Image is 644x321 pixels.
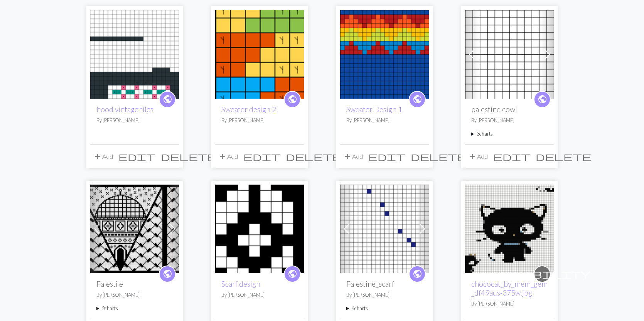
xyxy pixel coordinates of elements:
img: Copy of Falestine [90,185,179,273]
i: public [413,266,422,282]
img: Sweater Design 1 [340,10,429,99]
span: public [413,93,422,105]
button: Delete [408,149,469,164]
i: Edit [493,152,530,161]
a: chococat_by_mem_gem_df49aus-375w.jpg [465,224,554,232]
a: Sweater Design 1 [346,105,402,114]
h2: Falesti e [96,279,173,288]
summary: 4charts [346,305,423,312]
summary: 3charts [471,130,548,138]
p: By [PERSON_NAME] [471,117,548,124]
a: public [409,91,426,108]
a: public [534,91,551,108]
a: Scarf design [221,279,260,288]
a: chococat_by_mem_gem_df49aus-375w.jpg [471,279,548,297]
p: By [PERSON_NAME] [221,117,298,124]
span: public [163,93,172,105]
button: Add [465,149,491,164]
i: public [288,92,297,107]
a: Scarf design [215,224,304,232]
p: By [PERSON_NAME] [346,117,423,124]
h2: palestine cowl [471,105,548,114]
button: Edit [491,149,533,164]
a: hood vintage tiles [90,50,179,57]
a: Sweater design 2 [215,50,304,57]
span: add [93,151,102,162]
span: edit [118,151,155,162]
button: Edit [116,149,158,164]
img: Sweater design 2 [215,10,304,99]
button: Add [90,149,116,164]
summary: 2charts [96,305,173,312]
p: By [PERSON_NAME] [96,291,173,299]
span: delete [286,151,341,162]
i: public [538,92,547,107]
button: Add [215,149,241,164]
i: Edit [243,152,280,161]
i: public [413,92,422,107]
i: Edit [118,152,155,161]
span: edit [493,151,530,162]
span: public [538,93,547,105]
a: Falestine_scarf [340,224,429,232]
a: Sweater design 2 [221,105,276,114]
i: public [163,266,172,282]
a: public [409,266,426,282]
i: public [163,92,172,107]
span: delete [411,151,466,162]
span: edit [243,151,280,162]
a: Sweater Design 1 [340,50,429,57]
span: add [343,151,352,162]
img: palestine cowl [465,10,554,99]
span: public [288,268,297,280]
button: Edit [241,149,283,164]
button: Delete [158,149,219,164]
img: Falestine_scarf [340,185,429,273]
button: Add [340,149,366,164]
a: public [159,91,176,108]
button: Edit [366,149,408,164]
p: By [PERSON_NAME] [96,117,173,124]
i: Edit [368,152,405,161]
span: public [413,268,422,280]
a: public [284,266,301,282]
a: public [159,266,176,282]
button: Delete [533,149,594,164]
span: add [468,151,477,162]
img: chococat_by_mem_gem_df49aus-375w.jpg [465,185,554,273]
a: Copy of Falestine [90,224,179,232]
h2: Falestine_scarf [346,279,423,288]
i: public [288,266,297,282]
p: By [PERSON_NAME] [346,291,423,299]
span: delete [161,151,216,162]
p: By [PERSON_NAME] [221,291,298,299]
a: hood vintage tiles [96,105,153,114]
p: By [PERSON_NAME] [471,300,548,308]
button: Delete [283,149,344,164]
i: private [494,266,590,282]
img: Scarf design [215,185,304,273]
img: hood vintage tiles [90,10,179,99]
span: public [288,93,297,105]
span: edit [368,151,405,162]
span: delete [536,151,591,162]
a: public [284,91,301,108]
span: public [163,268,172,280]
span: visibility [494,268,590,280]
span: add [218,151,227,162]
a: palestine cowl [465,50,554,57]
